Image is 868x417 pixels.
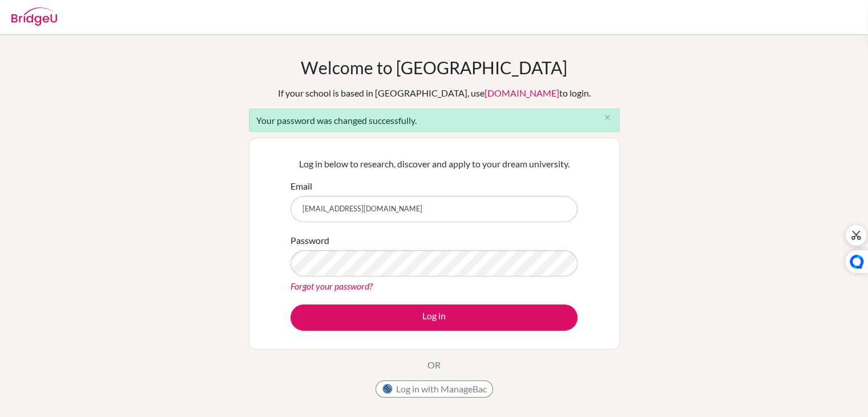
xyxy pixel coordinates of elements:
[485,87,559,98] a: [DOMAIN_NAME]
[376,380,493,398] button: Log in with ManageBac
[290,304,578,331] button: Log in
[301,57,567,78] h1: Welcome to [GEOGRAPHIC_DATA]
[11,7,57,26] img: Bridge-U
[603,113,612,122] i: close
[249,109,620,132] div: Your password was changed successfully.
[596,109,619,126] button: Close
[290,280,373,291] a: Forgot your password?
[427,358,441,372] p: OR
[290,157,578,171] p: Log in below to research, discover and apply to your dream university.
[290,179,312,193] label: Email
[278,86,591,100] div: If your school is based in [GEOGRAPHIC_DATA], use to login.
[290,234,329,247] label: Password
